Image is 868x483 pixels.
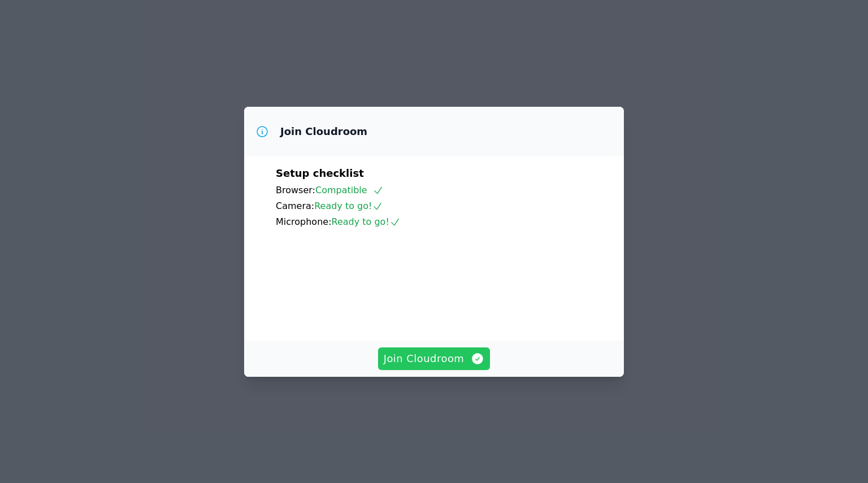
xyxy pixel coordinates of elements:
span: Setup checklist [276,167,364,179]
span: Join Cloudroom [384,351,485,367]
span: Ready to go! [332,216,401,227]
h3: Join Cloudroom [280,125,367,138]
span: Camera: [276,201,314,211]
span: Compatible [315,185,384,195]
span: Ready to go! [314,201,383,211]
span: Microphone: [276,216,332,227]
button: Join Cloudroom [378,347,491,370]
span: Browser: [276,185,315,195]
